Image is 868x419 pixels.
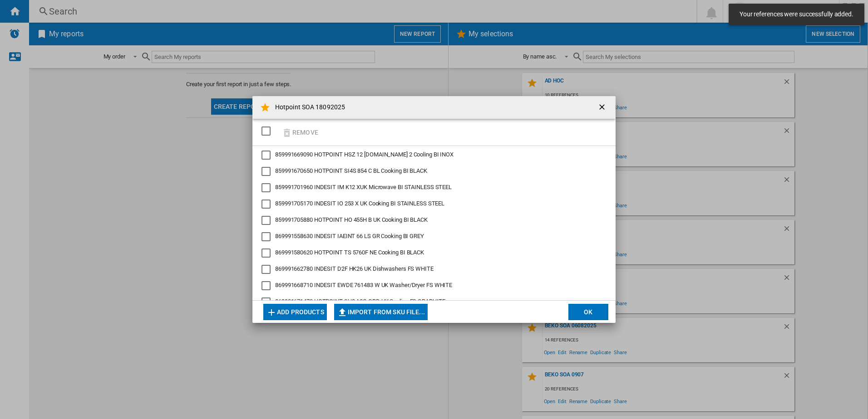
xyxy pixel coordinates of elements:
span: 869991662780 INDESIT D2F HK26 UK Dishwashers FS WHITE [275,265,434,272]
span: 859991701960 INDESIT IM K12 XUK Microwave BI STAINLESS STEEL [275,184,452,190]
button: Add products [263,304,327,320]
button: Import from SKU file... [334,304,428,320]
md-checkbox: 859991705880 HOTPOINT HO 455H B UK Cooking BI BLACK [261,216,599,225]
button: getI18NText('BUTTONS.CLOSE_DIALOG') [594,98,612,117]
md-checkbox: 869991580620 HOTPOINT TS 5760F NE Cooking BI BLACK [261,248,599,258]
md-checkbox: 859991701960 INDESIT IM K12 XUK Microwave BI STAINLESS STEEL [261,183,599,192]
md-checkbox: SELECTIONS.EDITION_POPUP.SELECT_DESELECT [261,123,275,138]
md-checkbox: 869991668710 INDESIT EWDE 761483 W UK Washer/Dryer FS WHITE [261,281,599,290]
md-checkbox: 869991558630 INDESIT IAEINT 66 LS GR Cooking BI GREY [261,232,599,241]
md-checkbox: 859991669090 HOTPOINT HSZ 12 A2D.UK 2 Cooling BI INOX [261,151,599,160]
span: 859991670650 HOTPOINT SI4S 854 C BL Cooking BI BLACK [275,167,427,174]
button: Remove [279,122,321,143]
span: 869991671470 HOTPOINT SH8 A2Q GRD UK Cooling FS GRAPHITE [275,298,445,305]
span: 859991705170 INDESIT IO 253 X UK Cooking BI STAINLESS STEEL [275,200,444,207]
h4: Hotpoint SOA 18092025 [271,103,345,112]
span: 859991705880 HOTPOINT HO 455H B UK Cooking BI BLACK [275,216,428,223]
span: Your references were successfully added. [737,10,856,19]
span: 869991558630 INDESIT IAEINT 66 LS GR Cooking BI GREY [275,233,424,239]
span: 869991580620 HOTPOINT TS 5760F NE Cooking BI BLACK [275,249,424,256]
span: 859991669090 HOTPOINT HSZ 12 [DOMAIN_NAME] 2 Cooling BI INOX [275,151,454,158]
md-checkbox: 869991671470 HOTPOINT SH8 A2Q GRD UK Cooling FS GRAPHITE [261,297,599,307]
button: OK [568,304,608,320]
ng-md-icon: getI18NText('BUTTONS.CLOSE_DIALOG') [597,102,608,113]
md-checkbox: 869991662780 INDESIT D2F HK26 UK Dishwashers FS WHITE [261,265,599,274]
md-checkbox: 859991705170 INDESIT IO 253 X UK Cooking BI STAINLESS STEEL [261,200,599,209]
span: 869991668710 INDESIT EWDE 761483 W UK Washer/Dryer FS WHITE [275,282,452,288]
md-checkbox: 859991670650 HOTPOINT SI4S 854 C BL Cooking BI BLACK [261,167,599,176]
